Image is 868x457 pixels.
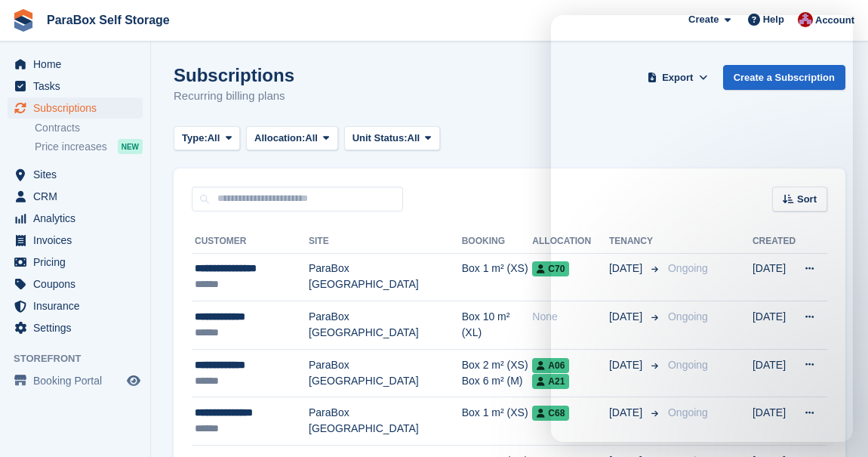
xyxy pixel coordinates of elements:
[462,253,533,301] td: Box 1 m² (XS)
[305,131,318,146] span: All
[8,164,143,185] a: menu
[8,186,143,207] a: menu
[14,351,150,366] span: Storefront
[309,230,462,254] th: Site
[174,65,294,85] h1: Subscriptions
[8,370,143,391] a: menu
[763,12,784,27] span: Help
[33,230,124,251] span: Invoices
[33,54,124,75] span: Home
[309,349,462,397] td: ParaBox [GEOGRAPHIC_DATA]
[41,8,176,32] a: ParaBox Self Storage
[33,370,124,391] span: Booking Portal
[174,126,240,151] button: Type: All
[462,230,533,254] th: Booking
[33,252,124,273] span: Pricing
[309,253,462,301] td: ParaBox [GEOGRAPHIC_DATA]
[532,261,569,276] span: C70
[8,97,143,119] a: menu
[33,97,124,119] span: Subscriptions
[344,126,440,151] button: Unit Status: All
[551,15,853,442] iframe: Intercom live chat
[532,230,609,254] th: Allocation
[8,252,143,273] a: menu
[35,121,143,135] a: Contracts
[33,164,124,185] span: Sites
[532,406,569,421] span: C68
[462,397,533,446] td: Box 1 m² (XS)
[33,317,124,338] span: Settings
[532,374,569,389] span: A21
[8,273,143,295] a: menu
[182,131,208,146] span: Type:
[798,12,813,27] img: Yan Grandjean
[208,131,220,146] span: All
[118,139,143,154] div: NEW
[33,186,124,207] span: CRM
[246,126,338,151] button: Allocation: All
[408,131,420,146] span: All
[192,230,309,254] th: Customer
[309,397,462,446] td: ParaBox [GEOGRAPHIC_DATA]
[12,9,35,32] img: stora-icon-8386f47178a22dfd0bd8f6a31ec36ba5ce8667c1dd55bd0f319d3a0aa187defe.svg
[532,309,609,325] div: None
[125,372,143,390] a: Preview store
[688,12,719,27] span: Create
[33,208,124,229] span: Analytics
[8,317,143,338] a: menu
[8,54,143,75] a: menu
[33,273,124,295] span: Coupons
[254,131,305,146] span: Allocation:
[8,76,143,97] a: menu
[352,131,408,146] span: Unit Status:
[8,208,143,229] a: menu
[8,295,143,317] a: menu
[35,140,107,154] span: Price increases
[174,88,294,105] p: Recurring billing plans
[815,13,854,28] span: Account
[462,301,533,350] td: Box 10 m² (XL)
[33,295,124,317] span: Insurance
[462,349,533,397] td: Box 2 m² (XS) Box 6 m² (M)
[309,301,462,350] td: ParaBox [GEOGRAPHIC_DATA]
[33,76,124,97] span: Tasks
[35,138,143,155] a: Price increases NEW
[532,358,569,373] span: A06
[8,230,143,251] a: menu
